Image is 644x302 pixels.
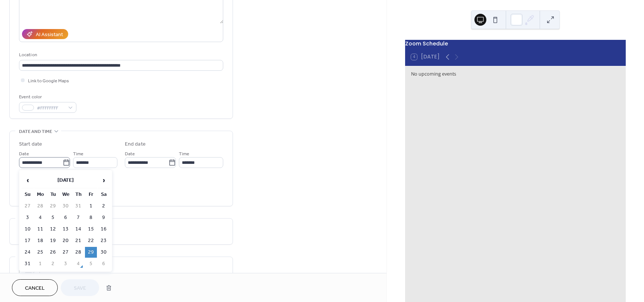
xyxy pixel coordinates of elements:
td: 6 [60,212,72,223]
td: 28 [34,201,46,212]
td: 16 [98,224,110,235]
td: 1 [85,201,97,212]
th: Th [72,189,84,200]
div: End date [125,140,146,148]
td: 29 [85,247,97,258]
span: Date and time [19,128,52,136]
span: › [98,173,109,188]
td: 31 [72,201,84,212]
td: 15 [85,224,97,235]
td: 3 [22,212,34,223]
th: Mo [34,189,46,200]
td: 14 [72,224,84,235]
td: 11 [34,224,46,235]
span: Time [179,150,189,158]
th: Sa [98,189,110,200]
span: Date [125,150,135,158]
td: 7 [72,212,84,223]
td: 10 [22,224,34,235]
td: 31 [22,258,34,269]
th: Fr [85,189,97,200]
span: Date [19,150,29,158]
button: Cancel [12,279,58,296]
td: 5 [85,258,97,269]
div: Start date [19,140,42,148]
td: 27 [22,201,34,212]
td: 30 [98,247,110,258]
div: Event color [19,93,75,101]
th: Su [22,189,34,200]
div: Location [19,51,222,59]
span: ‹ [22,173,33,188]
td: 20 [60,235,72,246]
td: 4 [72,258,84,269]
div: No upcoming events [411,71,620,78]
td: 26 [47,247,59,258]
span: #FFFFFFFF [37,104,64,112]
td: 24 [22,247,34,258]
th: Tu [47,189,59,200]
th: We [60,189,72,200]
td: 5 [47,212,59,223]
button: AI Assistant [22,29,68,39]
td: 22 [85,235,97,246]
td: 25 [34,247,46,258]
td: 3 [60,258,72,269]
td: 13 [60,224,72,235]
td: 29 [47,201,59,212]
td: 28 [72,247,84,258]
td: 4 [34,212,46,223]
td: 2 [98,201,110,212]
td: 8 [85,212,97,223]
td: 9 [98,212,110,223]
span: Time [73,150,83,158]
td: 2 [47,258,59,269]
span: Link to Google Maps [28,77,69,85]
td: 1 [34,258,46,269]
td: 18 [34,235,46,246]
td: 12 [47,224,59,235]
td: 30 [60,201,72,212]
td: 21 [72,235,84,246]
th: [DATE] [34,172,97,188]
td: 27 [60,247,72,258]
td: 17 [22,235,34,246]
td: 6 [98,258,110,269]
div: Zoom Schedule [405,40,626,48]
td: 23 [98,235,110,246]
span: Cancel [25,284,45,292]
div: AI Assistant [36,31,63,39]
td: 19 [47,235,59,246]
